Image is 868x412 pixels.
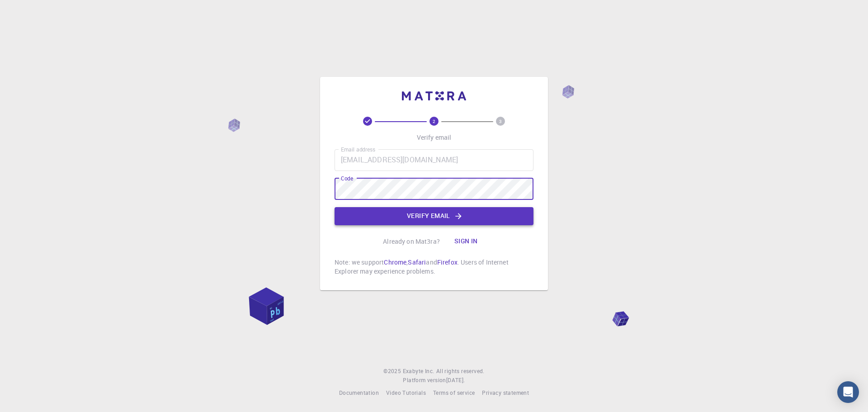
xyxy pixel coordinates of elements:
[417,133,452,142] p: Verify email
[386,388,426,398] a: Video Tutorials
[446,376,465,385] a: [DATE].
[446,376,465,384] span: [DATE] .
[403,367,434,376] a: Exabyte Inc.
[386,389,426,396] span: Video Tutorials
[335,258,533,276] p: Note: we support , and . Users of Internet Explorer may experience problems.
[499,118,502,124] text: 3
[341,146,375,153] label: Email address
[383,367,402,376] span: © 2025
[837,381,859,403] div: Open Intercom Messenger
[339,388,379,398] a: Documentation
[433,118,435,124] text: 2
[408,258,426,266] a: Safari
[433,389,475,396] span: Terms of service
[437,258,458,266] a: Firefox
[339,389,379,396] span: Documentation
[482,388,529,398] a: Privacy statement
[433,388,475,398] a: Terms of service
[341,175,353,182] label: Code
[436,367,485,376] span: All rights reserved.
[383,237,440,246] p: Already on Mat3ra?
[403,376,446,385] span: Platform version
[403,367,434,374] span: Exabyte Inc.
[482,389,529,396] span: Privacy statement
[447,232,485,251] button: Sign in
[384,258,406,266] a: Chrome
[335,207,533,225] button: Verify email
